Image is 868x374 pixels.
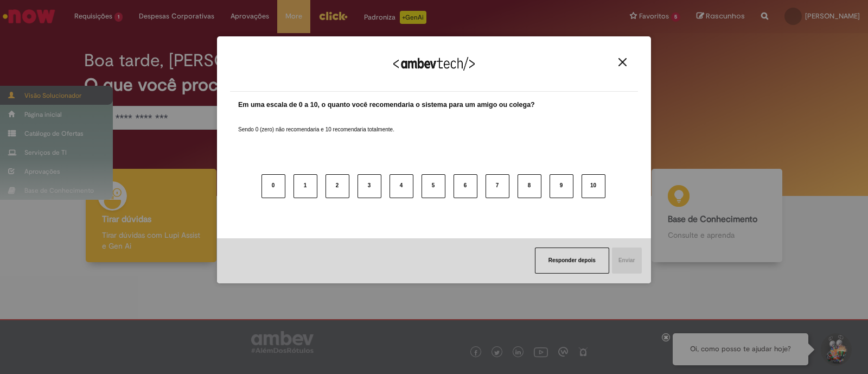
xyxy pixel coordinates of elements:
label: Em uma escala de 0 a 10, o quanto você recomendaria o sistema para um amigo ou colega? [238,100,535,110]
img: Close [618,58,627,66]
button: 7 [486,174,509,198]
label: Sendo 0 (zero) não recomendaria e 10 recomendaria totalmente. [238,113,394,134]
button: 9 [550,174,573,198]
button: 4 [390,174,413,198]
button: 8 [518,174,541,198]
button: 10 [582,174,605,198]
button: 1 [293,174,317,198]
button: 6 [454,174,477,198]
button: Close [615,58,630,67]
button: Responder depois [535,248,609,274]
button: 0 [261,174,285,198]
button: 3 [358,174,381,198]
button: 2 [325,174,349,198]
button: 5 [422,174,445,198]
img: Logo Ambevtech [393,57,475,71]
